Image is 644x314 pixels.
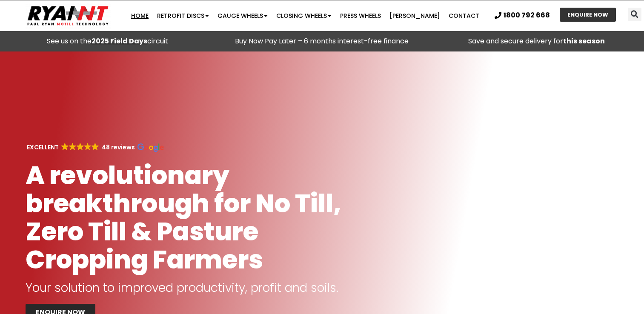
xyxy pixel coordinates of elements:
a: Press Wheels [336,7,385,24]
p: Save and secure delivery for [434,35,640,47]
a: Gauge Wheels [213,7,272,24]
a: Retrofit Discs [153,7,213,24]
img: Ryan NT logo [26,3,111,29]
strong: this season [563,36,605,46]
nav: Menu [125,7,485,24]
a: ENQUIRE NOW [560,8,616,22]
a: EXCELLENT GoogleGoogleGoogleGoogleGoogle 48 reviews Google [26,143,164,151]
img: Google [137,143,164,152]
p: Buy Now Pay Later – 6 months interest-free finance [219,35,425,47]
a: Home [127,7,153,24]
span: ENQUIRE NOW [567,12,608,17]
img: Google [77,143,84,150]
img: Google [92,143,99,150]
img: Google [84,143,92,150]
span: Your solution to improved productivity, profit and soils. [26,280,338,296]
img: Google [69,143,76,150]
a: 1800 792 668 [495,12,550,19]
a: Contact [444,7,484,24]
span: 1800 792 668 [504,12,550,19]
strong: EXCELLENT [27,143,59,151]
div: Search [628,8,641,21]
h1: A revolutionary breakthrough for No Till, Zero Till & Pasture Cropping Farmers [26,161,352,274]
a: Closing Wheels [272,7,336,24]
strong: 48 reviews [102,143,135,151]
a: [PERSON_NAME] [385,7,444,24]
img: Google [61,143,69,150]
div: See us on the circuit [4,35,210,47]
a: 2025 Field Days [92,36,147,46]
